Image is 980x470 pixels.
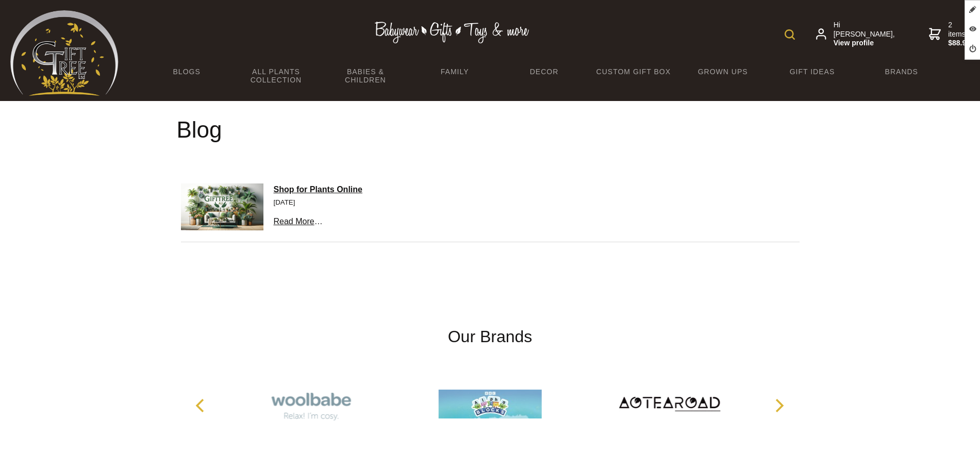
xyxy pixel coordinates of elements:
button: Next [768,394,790,417]
h2: Our Brands [185,324,795,349]
a: Shop for Plants Online [274,185,362,194]
a: 2 items$88.97 [929,21,971,48]
img: Shop for Plants Online [181,183,263,230]
p: … [274,215,800,228]
a: Grown Ups [678,61,767,82]
a: Brands [857,61,946,82]
img: Babywear - Gifts - Toys & more [374,22,529,43]
a: Babies & Children [321,61,410,91]
strong: $88.97 [948,39,971,48]
h1: Blog [177,117,804,142]
img: Woolbabe [259,365,362,443]
img: product search [785,29,795,40]
a: Hi [PERSON_NAME],View profile [816,21,896,48]
img: Babyware - Gifts - Toys and more... [10,10,119,96]
strong: View profile [834,39,896,48]
a: Family [410,61,499,82]
span: Hi [PERSON_NAME], [834,21,896,48]
a: BLOGS [142,61,231,82]
time: [DATE] [274,198,295,206]
a: Gift Ideas [768,61,857,82]
img: Aotearoad [618,365,721,443]
a: Read More [274,217,314,226]
span: 2 items [948,21,971,48]
a: Decor [500,61,589,82]
a: Custom Gift Box [589,61,678,82]
img: Alphablocks [438,365,541,443]
button: Previous [190,394,213,417]
a: All Plants Collection [231,61,321,91]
